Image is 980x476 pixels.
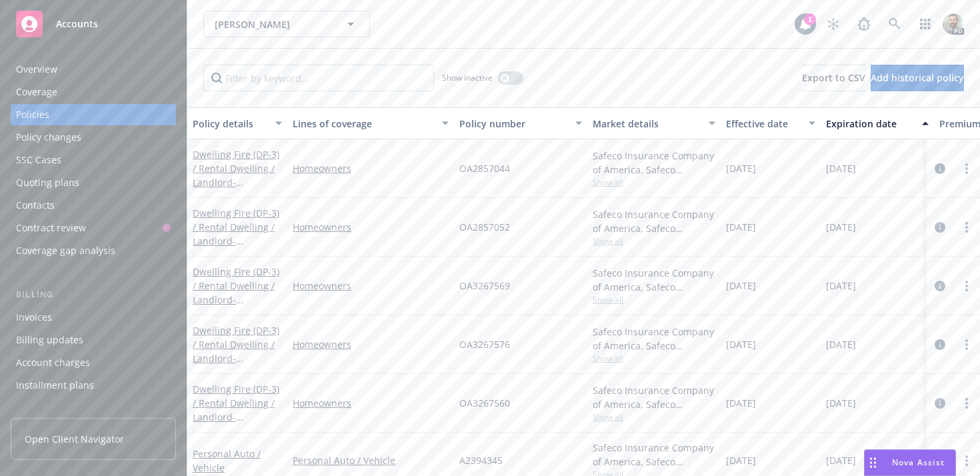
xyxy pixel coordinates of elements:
[892,457,945,468] span: Nova Assist
[11,149,176,171] a: SSC Cases
[287,107,454,139] button: Lines of coverage
[959,337,975,353] a: more
[802,71,865,84] span: Export to CSV
[193,411,277,437] span: - [STREET_ADDRESS]
[16,149,61,171] div: SSC Cases
[726,220,756,234] span: [DATE]
[726,117,801,131] div: Effective date
[193,265,279,320] a: Dwelling Fire (DP-3) / Rental Dwelling / Landlord
[802,65,865,91] button: Export to CSV
[459,453,503,467] span: A2394345
[11,217,176,239] a: Contract review
[11,59,176,80] a: Overview
[193,148,279,217] a: Dwelling Fire (DP-3) / Rental Dwelling / Landlord
[726,396,756,410] span: [DATE]
[593,266,715,294] div: Safeco Insurance Company of America, Safeco Insurance
[826,117,914,131] div: Expiration date
[11,5,176,43] a: Accounts
[11,352,176,373] a: Account charges
[293,220,449,234] a: Homeowners
[11,307,176,328] a: Invoices
[871,71,964,84] span: Add historical policy
[912,11,939,37] a: Switch app
[593,441,715,469] div: Safeco Insurance Company of America, Safeco Insurance
[932,278,948,294] a: circleInformation
[726,279,756,293] span: [DATE]
[193,293,277,320] span: - [STREET_ADDRESS]
[193,117,267,131] div: Policy details
[826,337,856,351] span: [DATE]
[932,337,948,353] a: circleInformation
[871,65,964,91] button: Add historical policy
[826,161,856,175] span: [DATE]
[11,240,176,261] a: Coverage gap analysis
[593,117,701,131] div: Market details
[593,149,715,177] div: Safeco Insurance Company of America, Safeco Insurance
[881,11,908,37] a: Search
[726,453,756,467] span: [DATE]
[943,13,964,35] img: photo
[593,411,715,423] span: Show all
[203,11,370,37] button: [PERSON_NAME]
[293,279,449,293] a: Homeowners
[804,13,816,25] div: 1
[459,117,567,131] div: Policy number
[11,288,176,301] div: Billing
[826,453,856,467] span: [DATE]
[959,395,975,411] a: more
[442,72,493,83] span: Show inactive
[193,176,277,217] span: - [STREET_ADDRESS][PERSON_NAME]
[726,337,756,351] span: [DATE]
[593,294,715,305] span: Show all
[11,81,176,103] a: Coverage
[16,81,57,103] div: Coverage
[932,395,948,411] a: circleInformation
[864,449,956,476] button: Nova Assist
[459,396,510,410] span: OA3267560
[293,337,449,351] a: Homeowners
[16,217,86,239] div: Contract review
[593,325,715,353] div: Safeco Insurance Company of America, Safeco Insurance
[293,117,434,131] div: Lines of coverage
[193,383,279,437] a: Dwelling Fire (DP-3) / Rental Dwelling / Landlord
[726,161,756,175] span: [DATE]
[865,450,881,475] div: Drag to move
[459,161,510,175] span: OA2857044
[593,383,715,411] div: Safeco Insurance Company of America, Safeco Insurance (Liberty Mutual)
[193,235,277,275] span: - [STREET_ADDRESS][PERSON_NAME]
[16,59,57,80] div: Overview
[16,195,55,216] div: Contacts
[11,172,176,193] a: Quoting plans
[16,375,94,396] div: Installment plans
[721,107,821,139] button: Effective date
[193,447,261,474] a: Personal Auto / Vehicle
[187,107,287,139] button: Policy details
[16,352,90,373] div: Account charges
[826,396,856,410] span: [DATE]
[593,177,715,188] span: Show all
[11,127,176,148] a: Policy changes
[293,161,449,175] a: Homeowners
[593,353,715,364] span: Show all
[215,17,330,31] span: [PERSON_NAME]
[56,19,98,29] span: Accounts
[193,207,279,275] a: Dwelling Fire (DP-3) / Rental Dwelling / Landlord
[593,207,715,235] div: Safeco Insurance Company of America, Safeco Insurance (Liberty Mutual)
[459,337,510,351] span: OA3267576
[959,278,975,294] a: more
[25,432,124,446] span: Open Client Navigator
[16,127,81,148] div: Policy changes
[11,104,176,125] a: Policies
[16,329,83,351] div: Billing updates
[826,279,856,293] span: [DATE]
[193,352,277,379] span: - [STREET_ADDRESS]
[932,219,948,235] a: circleInformation
[16,240,115,261] div: Coverage gap analysis
[454,107,587,139] button: Policy number
[826,220,856,234] span: [DATE]
[11,375,176,396] a: Installment plans
[959,453,975,469] a: more
[851,11,877,37] a: Report a Bug
[959,219,975,235] a: more
[293,396,449,410] a: Homeowners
